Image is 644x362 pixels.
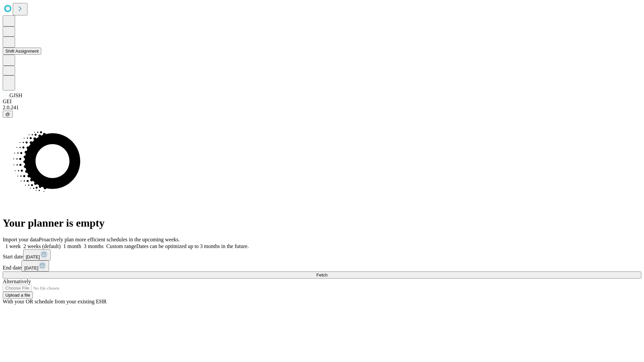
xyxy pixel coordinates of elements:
[3,105,641,111] div: 2.0.241
[3,299,107,304] span: With your OR schedule from your existing EHR
[84,243,104,249] span: 3 months
[5,112,10,117] span: @
[106,243,136,249] span: Custom range
[3,217,641,229] h1: Your planner is empty
[3,48,41,55] button: Shift Assignment
[24,265,38,270] span: [DATE]
[26,254,40,259] span: [DATE]
[3,99,641,105] div: GEI
[3,111,13,118] button: @
[23,249,51,260] button: [DATE]
[316,273,327,278] span: Fetch
[63,243,81,249] span: 1 month
[23,243,61,249] span: 2 weeks (default)
[136,243,249,249] span: Dates can be optimized up to 3 months in the future.
[9,93,22,98] span: GJSH
[21,260,49,271] button: [DATE]
[3,260,641,271] div: End date
[3,292,33,299] button: Upload a file
[3,237,39,242] span: Import your data
[3,249,641,260] div: Start date
[5,243,21,249] span: 1 week
[39,237,180,242] span: Proactively plan more efficient schedules in the upcoming weeks.
[3,271,641,279] button: Fetch
[3,279,31,284] span: Alternatively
